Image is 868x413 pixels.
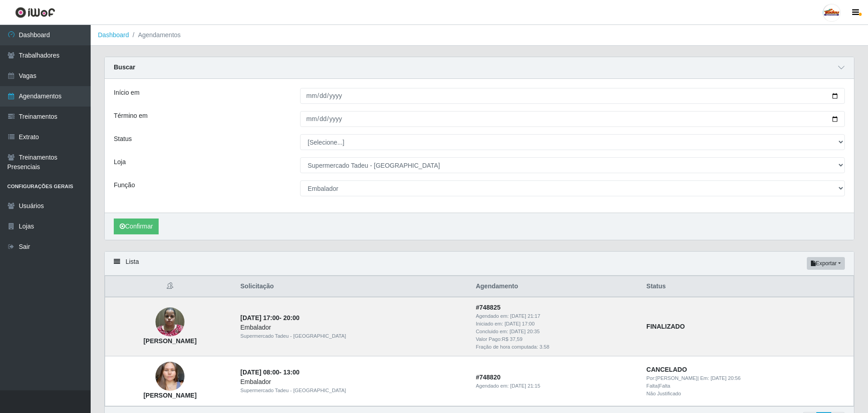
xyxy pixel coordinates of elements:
[476,343,635,351] div: Fração de hora computada: 3.58
[235,276,470,297] th: Solicitação
[240,387,465,394] div: Supermercado Tadeu - [GEOGRAPHIC_DATA]
[646,390,848,398] div: Não Justificado
[509,329,539,334] time: [DATE] 20:35
[646,374,848,382] div: | Em:
[300,111,845,127] input: 00/00/0000
[504,321,534,326] time: [DATE] 17:00
[510,383,540,389] time: [DATE] 21:15
[114,134,132,144] label: Status
[155,357,184,396] img: Naiza Oliveira Cavalcante
[114,219,159,234] button: Confirmar
[283,369,300,376] time: 13:00
[15,7,55,18] img: CoreUI Logo
[114,63,135,71] strong: Buscar
[646,375,698,381] span: Por: [PERSON_NAME]
[143,392,196,399] strong: [PERSON_NAME]
[476,304,501,311] strong: # 748825
[240,314,279,321] time: [DATE] 17:00
[807,257,845,270] button: Exportar
[240,377,465,387] div: Embalador
[646,382,848,390] div: | Falta
[143,337,196,345] strong: [PERSON_NAME]
[470,276,641,297] th: Agendamento
[240,332,465,340] div: Supermercado Tadeu - [GEOGRAPHIC_DATA]
[98,31,129,39] a: Dashboard
[476,382,635,390] div: Agendado em:
[510,313,540,319] time: [DATE] 21:17
[476,312,635,320] div: Agendado em:
[105,252,854,276] div: Lista
[129,30,181,40] li: Agendamentos
[114,88,140,97] label: Início em
[114,180,135,190] label: Função
[476,335,635,343] div: Valor Pago: R$ 37,59
[91,25,868,46] nav: breadcrumb
[711,375,741,381] time: [DATE] 20:56
[646,323,685,330] strong: FINALIZADO
[476,328,635,335] div: Concluido em:
[283,314,300,321] time: 20:00
[641,276,853,297] th: Status
[155,303,184,341] img: Mayla Micaeli Santos Silva
[240,323,465,332] div: Embalador
[114,111,148,121] label: Término em
[240,369,299,376] strong: -
[476,374,501,381] strong: # 748820
[646,383,658,389] span: Falta
[476,320,635,328] div: Iniciado em:
[240,314,299,321] strong: -
[646,366,687,373] strong: CANCELADO
[300,88,845,104] input: 00/00/0000
[240,369,279,376] time: [DATE] 08:00
[114,157,126,167] label: Loja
